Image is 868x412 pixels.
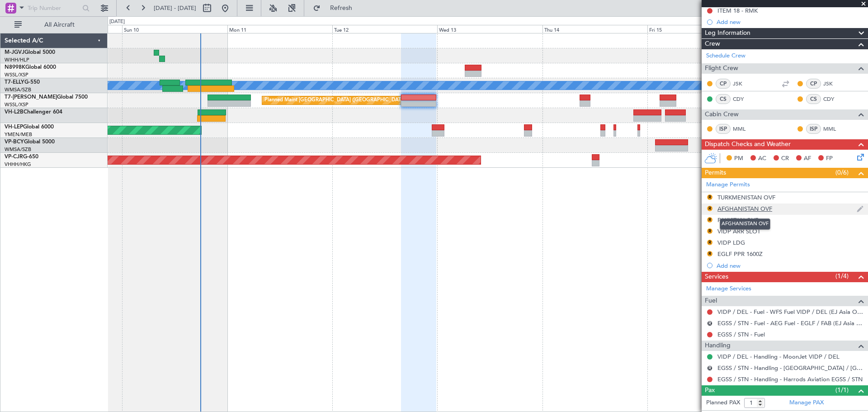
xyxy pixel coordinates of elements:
span: Handling [705,341,731,351]
span: FP [826,154,833,163]
div: Add new [717,262,863,270]
button: R [707,217,712,223]
a: MML [733,125,753,133]
a: VH-LEPGlobal 6000 [5,124,54,130]
a: VP-CJRG-650 [5,154,38,160]
span: VP-BCY [5,139,24,145]
div: Mon 11 [227,25,332,33]
span: T7-[PERSON_NAME] [5,95,57,100]
div: CS [716,94,731,104]
a: WSSL/XSP [5,71,28,78]
div: CS [806,94,821,104]
span: Services [705,272,728,282]
div: VIDP LDG [717,239,745,246]
span: VP-CJR [5,154,23,160]
div: AFGHANISTAN OVF [720,218,770,230]
a: WIHH/HLP [5,57,29,63]
span: Pax [705,385,715,396]
a: WSSL/XSP [5,101,28,108]
div: CP [806,79,821,89]
a: EGSS / STN - Handling - [GEOGRAPHIC_DATA] / [GEOGRAPHIC_DATA] / FAB [717,364,863,372]
a: Manage Services [706,284,751,294]
span: T7-ELLY [5,80,24,85]
span: N8998K [5,65,25,70]
span: Cabin Crew [705,109,739,120]
div: CP [716,79,731,89]
a: WMSA/SZB [5,86,31,93]
button: R [707,365,712,371]
a: Manage PAX [789,398,824,407]
button: R [707,194,712,200]
span: (1/4) [835,271,849,281]
a: Manage Permits [706,180,750,189]
a: MML [823,125,844,133]
a: T7-ELLYG-550 [5,80,40,85]
div: Sun 10 [122,25,227,33]
span: Refresh [322,5,360,11]
div: Planned Maint [GEOGRAPHIC_DATA] ([GEOGRAPHIC_DATA]) [264,94,407,107]
span: Dispatch Checks and Weather [705,139,791,150]
span: Fuel [705,296,717,306]
div: [DATE] [109,18,125,26]
div: Fri 15 [647,25,752,33]
input: Trip Number [28,1,80,15]
span: VH-LEP [5,124,23,130]
span: VH-L2B [5,109,24,115]
a: CDY [823,95,844,103]
span: Crew [705,39,720,49]
div: ITEM 18 - RMK [717,7,758,14]
span: (0/6) [835,168,849,177]
span: Permits [705,168,726,178]
button: R [707,228,712,234]
a: CDY [733,95,753,103]
button: R [707,321,712,326]
div: Thu 14 [542,25,647,33]
a: M-JGVJGlobal 5000 [5,50,55,55]
div: Tue 12 [332,25,437,33]
a: VIDP / DEL - Fuel - WFS Fuel VIDP / DEL (EJ Asia Only) [717,308,863,316]
a: VH-L2BChallenger 604 [5,109,62,115]
a: VHHH/HKG [5,161,31,168]
button: All Aircraft [10,18,98,32]
a: Schedule Crew [706,52,745,61]
div: AFGHANISTAN OVF [717,205,772,213]
button: R [707,240,712,245]
div: ISP [716,124,731,134]
span: [DATE] - [DATE] [154,4,196,12]
span: AC [758,154,766,163]
span: Leg Information [705,28,750,38]
a: EGSS / STN - Fuel - AEG Fuel - EGLF / FAB (EJ Asia Only) [717,319,863,327]
a: JSK [823,80,844,88]
div: ISP [806,124,821,134]
span: M-JGVJ [5,50,24,55]
a: YMEN/MEB [5,131,32,138]
div: Add new [717,18,863,26]
a: VP-BCYGlobal 5000 [5,139,55,145]
span: AF [804,154,811,163]
a: T7-[PERSON_NAME]Global 7500 [5,95,88,100]
span: (1/1) [835,385,849,395]
a: N8998KGlobal 6000 [5,65,56,70]
button: Refresh [309,1,363,15]
a: WMSA/SZB [5,146,31,153]
div: TURKMENISTAN OVF [717,194,775,201]
img: edit [857,205,863,213]
a: VIDP / DEL - Handling - MoonJet VIDP / DEL [717,353,840,360]
button: R [707,206,712,211]
span: PM [734,154,743,163]
span: All Aircraft [24,22,95,28]
span: Flight Crew [705,63,738,74]
button: R [707,251,712,256]
a: EGSS / STN - Handling - Harrods Aviation EGSS / STN [717,375,863,383]
a: JSK [733,80,753,88]
a: EGSS / STN - Fuel [717,331,765,338]
span: CR [781,154,789,163]
div: Wed 13 [437,25,542,33]
label: Planned PAX [706,398,740,407]
div: EGLF PPR 1600Z [717,250,763,258]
